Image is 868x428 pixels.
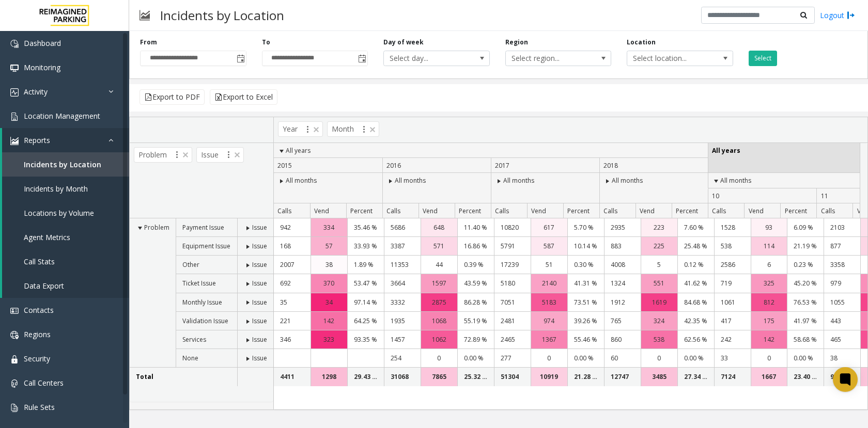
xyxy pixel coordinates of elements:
[787,349,824,368] td: 0.00 %
[182,279,216,288] span: Ticket Issue
[494,349,531,368] td: 277
[436,260,443,270] span: 44
[652,297,667,307] span: 1619
[506,51,590,66] span: Select region...
[604,237,641,256] td: 883
[24,184,88,194] span: Incidents by Month
[824,237,860,256] td: 877
[384,274,421,293] td: 3664
[432,278,446,288] span: 1597
[654,316,664,326] span: 324
[824,274,860,293] td: 979
[544,223,554,232] span: 617
[627,51,711,66] span: Select location...
[720,176,751,185] span: All months
[677,312,714,330] td: 42.35 %
[657,353,661,363] span: 0
[612,176,643,185] span: All months
[604,368,641,386] td: 12747
[24,354,50,363] span: Security
[24,160,101,169] span: Incidents by Location
[139,3,150,28] img: pageIcon
[457,293,494,312] td: 86.28 %
[384,256,421,274] td: 11353
[140,38,157,47] label: From
[24,305,54,315] span: Contacts
[567,256,604,274] td: 0.30 %
[714,368,751,386] td: 7124
[677,274,714,293] td: 41.62 %
[182,298,222,307] span: Monthly Issue
[383,38,424,47] label: Day of week
[277,161,292,170] span: 2015
[277,207,291,215] span: Calls
[531,207,546,215] span: Vend
[274,368,311,386] td: 4411
[847,10,855,21] img: logout
[10,355,19,363] img: 'icon'
[432,335,446,344] span: 1062
[764,316,774,326] span: 175
[547,353,551,363] span: 0
[155,3,289,28] h3: Incidents by Location
[347,218,384,237] td: 35.46 %
[457,312,494,330] td: 55.19 %
[252,260,267,269] span: Issue
[274,256,311,274] td: 2007
[567,330,604,349] td: 55.46 %
[604,256,641,274] td: 4008
[714,256,751,274] td: 2586
[24,281,64,291] span: Data Export
[567,207,590,215] span: Percent
[433,223,444,232] span: 648
[326,297,333,307] span: 34
[494,330,531,349] td: 2465
[457,368,494,386] td: 25.32 %
[323,316,334,326] span: 142
[252,223,267,232] span: Issue
[824,293,860,312] td: 1055
[384,368,421,386] td: 31068
[327,121,379,137] span: Month
[677,293,714,312] td: 84.68 %
[714,274,751,293] td: 719
[676,207,698,215] span: Percent
[235,51,246,66] span: Toggle popup
[603,207,617,215] span: Calls
[567,349,604,368] td: 0.00 %
[494,256,531,274] td: 17239
[10,404,19,412] img: 'icon'
[326,241,333,251] span: 57
[182,316,228,325] span: Validation Issue
[286,176,317,185] span: All months
[567,368,604,386] td: 21.28 %
[2,249,129,274] a: Call Stats
[24,62,60,72] span: Monitoring
[764,241,774,251] span: 114
[24,232,70,242] span: Agent Metrics
[764,335,774,344] span: 142
[627,38,656,47] label: Location
[657,260,661,270] span: 5
[820,10,855,21] a: Logout
[762,372,776,382] span: 1667
[824,368,860,386] td: 9318
[278,121,323,137] span: Year
[546,260,553,270] span: 51
[10,331,19,339] img: 'icon'
[604,349,641,368] td: 60
[677,218,714,237] td: 7.60 %
[274,274,311,293] td: 692
[323,278,334,288] span: 370
[677,368,714,386] td: 27.34 %
[182,242,230,250] span: Equipment Issue
[347,293,384,312] td: 97.14 %
[824,349,860,368] td: 38
[347,256,384,274] td: 1.89 %
[457,330,494,349] td: 72.89 %
[714,237,751,256] td: 538
[677,349,714,368] td: 0.00 %
[494,312,531,330] td: 2481
[767,260,771,270] span: 6
[503,176,534,185] span: All months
